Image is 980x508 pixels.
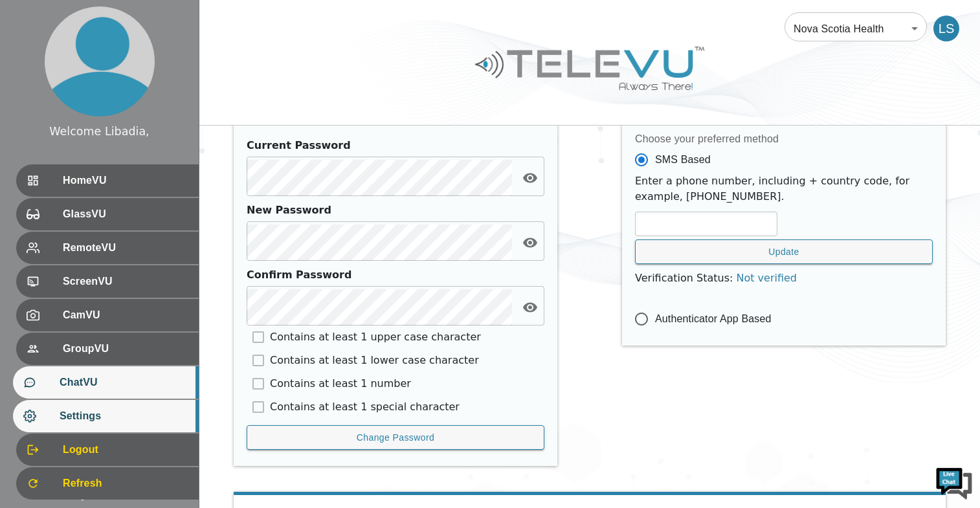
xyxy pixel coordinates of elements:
span: SMS Based [655,152,711,168]
span: HomeVU [63,173,188,188]
div: Refresh [16,467,199,500]
div: Nova Scotia Health [785,10,927,47]
div: CamVU [16,299,199,331]
button: toggle password visibility [517,230,543,256]
span: GroupVU [63,341,188,357]
img: Logo [473,41,706,95]
div: ScreenVU [16,265,199,298]
span: Not verified [736,272,797,284]
div: HomeVU [16,164,199,197]
span: RemoteVU [63,240,188,256]
p: Contains at least 1 special character [270,399,460,415]
div: Welcome Libadia, [49,123,149,140]
img: profile.png [45,6,155,116]
img: Chat Widget [935,463,974,502]
textarea: Type your message and hit 'Enter' [6,353,247,399]
div: Confirm Password [247,267,538,283]
div: GroupVU [16,333,199,365]
span: ScreenVU [63,274,188,289]
div: LS [933,16,959,41]
p: Contains at least 1 upper case character [270,329,481,345]
span: We're online! [75,163,179,294]
div: Logout [16,434,199,466]
p: Verification Status : [635,271,933,286]
label: Choose your preferred method [635,131,933,146]
div: GlassVU [16,198,199,230]
span: GlassVU [63,206,188,222]
div: ChatVU [13,366,199,399]
span: Settings [60,408,188,424]
span: Logout [63,442,188,458]
p: Contains at least 1 number [270,376,411,392]
span: ChatVU [60,375,188,390]
button: toggle password visibility [517,165,543,191]
div: Chat with us now [67,68,217,85]
div: New Password [247,203,538,218]
button: Update [635,239,933,265]
div: Minimize live chat window [212,6,243,38]
div: Settings [13,400,199,432]
p: Contains at least 1 lower case character [270,353,479,368]
button: Change Password [247,425,544,450]
div: Current Password [247,138,538,153]
span: Authenticator App Based [655,311,772,327]
span: CamVU [63,307,188,323]
img: d_736959983_company_1615157101543_736959983 [22,60,54,93]
div: RemoteVU [16,232,199,264]
span: Refresh [63,476,188,491]
button: toggle password visibility [517,294,543,320]
p: Enter a phone number, including + country code, for example, [PHONE_NUMBER]. [635,173,933,204]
